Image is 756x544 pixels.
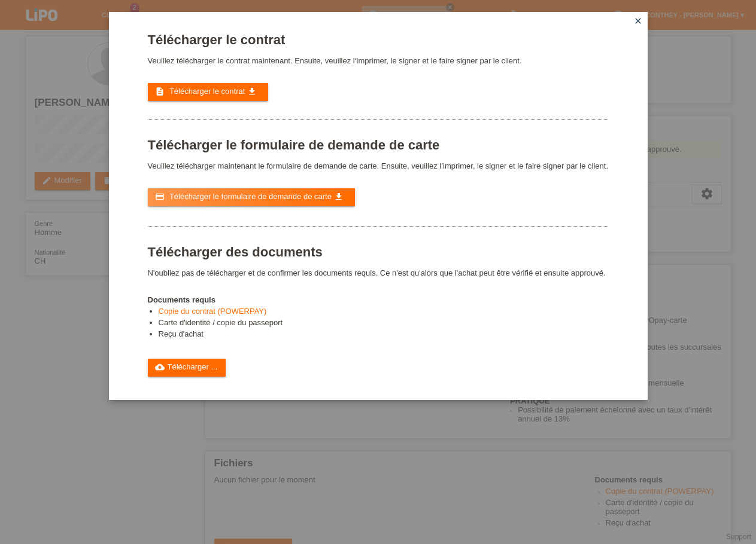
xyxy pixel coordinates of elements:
h1: Télécharger le formulaire de demande de carte [148,137,609,152]
a: description Télécharger le contrat get_app [148,83,268,101]
li: Reçu d'achat [159,329,609,341]
p: Veuillez télécharger le contrat maintenant. Ensuite, veuillez l‘imprimer, le signer et le faire s... [148,56,609,65]
i: get_app [334,192,344,201]
i: credit_card [155,192,165,201]
a: close [630,15,646,29]
i: get_app [247,87,257,96]
li: Carte d'identité / copie du passeport [159,318,609,329]
a: cloud_uploadTélécharger ... [148,359,226,377]
i: description [155,87,165,96]
span: Télécharger le formulaire de demande de carte [169,192,332,201]
i: cloud_upload [155,362,165,372]
h1: Télécharger des documents [148,245,609,259]
p: N'oubliez pas de télécharger et de confirmer les documents requis. Ce n'est qu'alors que l'achat ... [148,268,609,277]
i: close [633,16,643,26]
p: Veuillez télécharger maintenant le formulaire de demande de carte. Ensuite, veuillez l’imprimer, ... [148,161,609,170]
a: credit_card Télécharger le formulaire de demande de carte get_app [148,188,355,206]
a: Copie du contrat (POWERPAY) [159,307,267,316]
h4: Documents requis [148,295,609,304]
h1: Télécharger le contrat [148,32,609,47]
span: Télécharger le contrat [169,87,245,96]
